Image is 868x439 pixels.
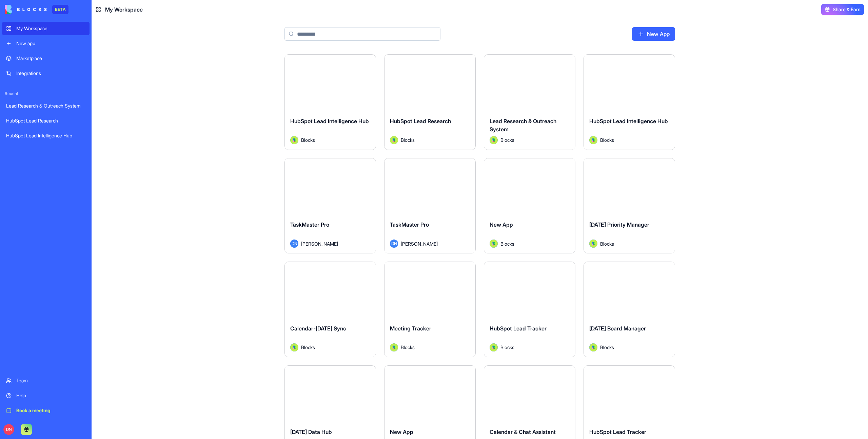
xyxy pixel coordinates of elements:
[2,66,90,80] a: Integrations
[632,27,675,41] a: New App
[584,262,675,357] a: [DATE] Board ManagerAvatarBlocks
[500,240,514,247] span: Blocks
[589,221,649,228] span: [DATE] Priority Manager
[384,262,476,357] a: Meeting TrackerAvatarBlocks
[600,240,614,247] span: Blocks
[490,343,498,351] img: Avatar
[401,344,415,351] span: Blocks
[2,404,90,417] a: Book a meeting
[16,392,85,399] div: Help
[821,4,864,15] button: Share & Earn
[500,344,514,351] span: Blocks
[584,54,675,150] a: HubSpot Lead Intelligence HubAvatarBlocks
[3,424,14,435] span: DN
[2,129,90,142] a: HubSpot Lead Intelligence Hub
[384,158,476,254] a: TaskMaster ProDN[PERSON_NAME]
[2,52,90,65] a: Marketplace
[290,325,346,332] span: Calendar-[DATE] Sync
[16,70,85,77] div: Integrations
[390,428,413,435] span: New App
[401,136,415,144] span: Blocks
[301,240,338,247] span: [PERSON_NAME]
[390,325,431,332] span: Meeting Tracker
[290,118,369,125] span: HubSpot Lead Intelligence Hub
[589,343,597,351] img: Avatar
[589,428,646,435] span: HubSpot Lead Tracker
[16,40,85,47] div: New app
[600,344,614,351] span: Blocks
[2,374,90,387] a: Team
[484,54,575,150] a: Lead Research & Outreach SystemAvatarBlocks
[589,136,597,144] img: Avatar
[490,325,547,332] span: HubSpot Lead Tracker
[390,118,451,125] span: HubSpot Lead Research
[490,136,498,144] img: Avatar
[2,99,90,113] a: Lead Research & Outreach System
[2,22,90,35] a: My Workspace
[290,136,298,144] img: Avatar
[390,343,398,351] img: Avatar
[290,343,298,351] img: Avatar
[16,25,85,32] div: My Workspace
[589,325,646,332] span: [DATE] Board Manager
[301,344,315,351] span: Blocks
[6,117,85,124] div: HubSpot Lead Research
[490,118,556,133] span: Lead Research & Outreach System
[301,136,315,144] span: Blocks
[490,221,513,228] span: New App
[6,132,85,139] div: HubSpot Lead Intelligence Hub
[484,262,575,357] a: HubSpot Lead TrackerAvatarBlocks
[401,240,438,247] span: [PERSON_NAME]
[290,240,298,248] span: DN
[589,118,668,125] span: HubSpot Lead Intelligence Hub
[2,389,90,402] a: Help
[490,240,498,248] img: Avatar
[16,377,85,384] div: Team
[16,407,85,414] div: Book a meeting
[290,428,332,435] span: [DATE] Data Hub
[589,240,597,248] img: Avatar
[2,114,90,128] a: HubSpot Lead Research
[290,221,329,228] span: TaskMaster Pro
[284,262,376,357] a: Calendar-[DATE] SyncAvatarBlocks
[500,136,514,144] span: Blocks
[5,5,68,14] a: BETA
[584,158,675,254] a: [DATE] Priority ManagerAvatarBlocks
[2,37,90,50] a: New app
[390,221,429,228] span: TaskMaster Pro
[600,136,614,144] span: Blocks
[6,102,85,109] div: Lead Research & Outreach System
[384,54,476,150] a: HubSpot Lead ResearchAvatarBlocks
[833,6,861,13] span: Share & Earn
[16,55,85,62] div: Marketplace
[390,240,398,248] span: DN
[5,5,47,14] img: logo
[52,5,68,14] div: BETA
[490,428,556,435] span: Calendar & Chat Assistant
[390,136,398,144] img: Avatar
[284,158,376,254] a: TaskMaster ProDN[PERSON_NAME]
[2,91,90,96] span: Recent
[105,5,143,14] span: My Workspace
[484,158,575,254] a: New AppAvatarBlocks
[284,54,376,150] a: HubSpot Lead Intelligence HubAvatarBlocks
